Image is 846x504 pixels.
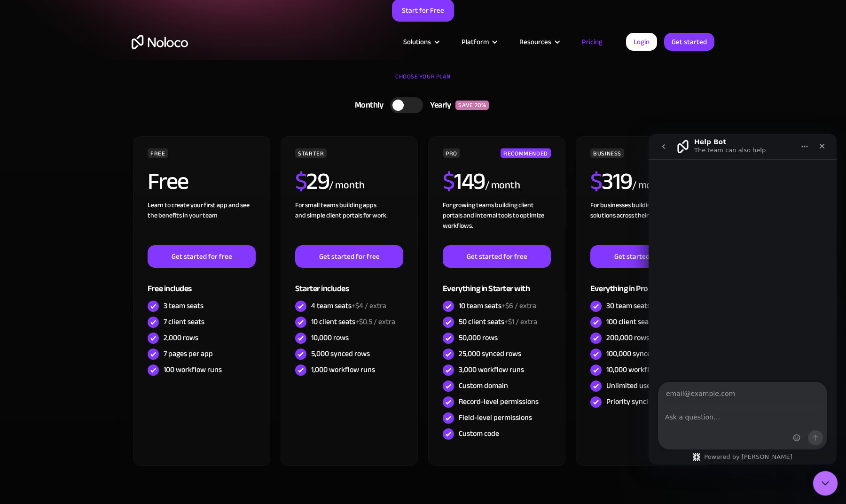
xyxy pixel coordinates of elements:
[443,148,460,158] div: PRO
[443,245,551,268] a: Get started for free
[352,299,386,313] span: +$4 / extra
[443,200,551,245] div: For growing teams building client portals and internal tools to optimize workflows.
[606,380,670,391] div: Unlimited user roles
[295,159,307,203] span: $
[519,36,551,48] div: Resources
[443,159,454,203] span: $
[501,148,551,158] div: RECOMMENDED
[459,428,499,439] div: Custom code
[570,36,614,48] a: Pricing
[164,333,198,343] div: 2,000 rows
[148,170,188,193] h2: Free
[590,268,698,298] div: Everything in Pro with
[459,301,536,311] div: 10 team seats
[504,315,537,329] span: +$1 / extra
[606,364,674,375] div: 10,000 workflow runs
[508,36,570,48] div: Resources
[311,333,349,343] div: 10,000 rows
[590,170,632,193] h2: 319
[813,471,838,496] iframe: Intercom live chat
[132,35,188,49] a: home
[329,178,364,193] div: / month
[459,396,539,407] div: Record-level permissions
[459,333,498,343] div: 50,000 rows
[606,333,650,343] div: 200,000 rows
[392,36,450,48] div: Solutions
[606,349,672,359] div: 100,000 synced rows
[295,200,403,245] div: For small teams building apps and simple client portals for work. ‍
[590,159,602,203] span: $
[164,317,204,327] div: 7 client seats
[148,245,256,268] a: Get started for free
[649,134,837,465] iframe: Intercom live chat
[295,268,403,298] div: Starter includes
[590,148,624,158] div: BUSINESS
[311,317,395,327] div: 10 client seats
[164,364,222,375] div: 100 workflow runs
[606,301,688,311] div: 30 team seats
[664,33,714,51] a: Get started
[626,33,657,51] a: Login
[501,299,536,313] span: +$6 / extra
[462,36,489,48] div: Platform
[311,301,386,311] div: 4 team seats
[459,412,532,423] div: Field-level permissions
[164,301,204,311] div: 3 team seats
[455,101,489,110] div: SAVE 20%
[343,98,391,112] div: Monthly
[485,178,520,193] div: / month
[443,268,551,298] div: Everything in Starter with
[459,317,537,327] div: 50 client seats
[443,170,485,193] h2: 149
[403,36,431,48] div: Solutions
[450,36,508,48] div: Platform
[590,245,698,268] a: Get started for free
[164,349,213,359] div: 7 pages per app
[311,349,370,359] div: 5,000 synced rows
[148,148,168,158] div: FREE
[423,98,455,112] div: Yearly
[295,245,403,268] a: Get started for free
[459,380,508,391] div: Custom domain
[295,148,327,158] div: STARTER
[311,364,375,375] div: 1,000 workflow runs
[148,200,256,245] div: Learn to create your first app and see the benefits in your team ‍
[606,317,688,327] div: 100 client seats
[606,396,656,407] div: Priority syncing
[632,178,667,193] div: / month
[459,349,521,359] div: 25,000 synced rows
[148,268,256,298] div: Free includes
[355,315,395,329] span: +$0.5 / extra
[590,200,698,245] div: For businesses building connected solutions across their organization. ‍
[295,170,329,193] h2: 29
[459,364,524,375] div: 3,000 workflow runs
